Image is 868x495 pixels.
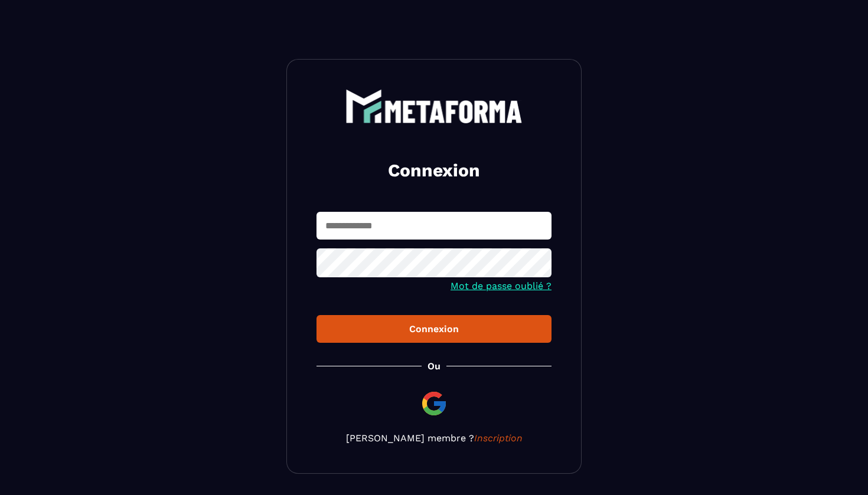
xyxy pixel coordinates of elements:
a: Inscription [474,432,523,444]
img: logo [345,89,523,123]
div: Connexion [326,323,542,335]
a: logo [316,89,552,123]
p: [PERSON_NAME] membre ? [316,432,552,444]
p: Ou [428,360,440,372]
h2: Connexion [331,159,537,182]
img: google [420,389,448,418]
a: Mot de passe oublié ? [451,280,552,291]
button: Connexion [316,315,552,343]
